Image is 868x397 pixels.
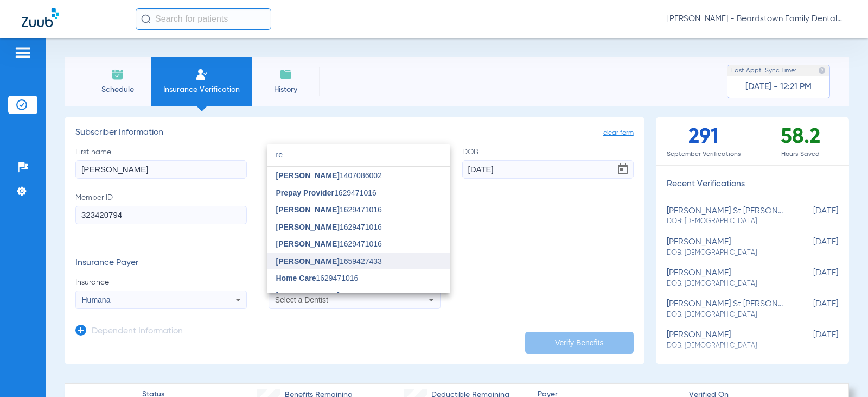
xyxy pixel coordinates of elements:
[276,274,316,282] span: Home Care
[276,189,376,197] span: 1629471016
[276,188,334,197] span: Prepay Provider
[267,144,450,166] input: dropdown search
[276,223,382,231] span: 1629471016
[276,257,340,266] span: [PERSON_NAME]
[276,172,382,179] span: 1407086002
[276,257,382,265] span: 1659427433
[276,240,340,248] span: [PERSON_NAME]
[276,274,359,282] span: 1629471016
[276,206,382,213] span: 1629471016
[276,291,340,300] span: [PERSON_NAME]
[276,223,340,231] span: [PERSON_NAME]
[276,205,340,214] span: [PERSON_NAME]
[276,171,340,180] span: [PERSON_NAME]
[276,292,382,299] span: 1629471016
[276,240,382,248] span: 1629471016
